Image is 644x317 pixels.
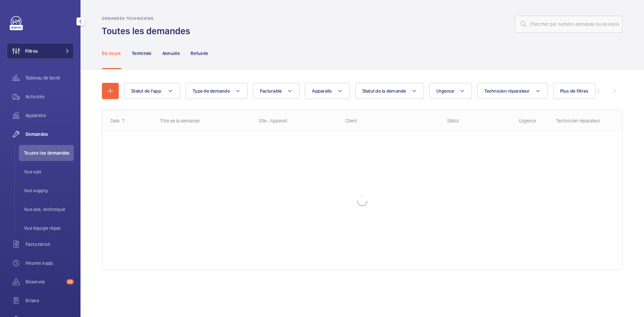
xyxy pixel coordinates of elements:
[124,83,180,99] button: Statut de l'app.
[66,279,74,284] span: 25
[25,112,74,119] span: Appareils
[560,88,589,94] span: Plus de filtres
[131,88,162,94] span: Statut de l'app.
[24,187,74,194] span: Vue supply
[102,50,121,57] p: En cours
[253,83,300,99] button: Facturable
[305,83,350,99] button: Appareils
[25,278,64,285] span: Réserves
[429,83,472,99] button: Urgence
[193,88,230,94] span: Type de demande
[484,88,530,94] span: Technicien réparateur
[102,16,194,21] h2: Demandes techniciens
[312,88,332,94] span: Appareils
[436,88,454,94] span: Urgence
[25,74,74,81] span: Tableau de bord
[25,241,74,248] span: Facturation
[515,16,623,33] input: Chercher par numéro demande ou de devis
[25,48,38,54] span: Filtres
[553,83,596,99] button: Plus de filtres
[25,131,74,138] span: Demandes
[185,83,248,99] button: Type de demande
[25,93,74,100] span: Activités
[25,260,74,266] span: Heures supp.
[355,83,424,99] button: Statut de la demande
[191,50,208,57] p: Refusée
[162,50,180,57] p: Annulée
[24,206,74,213] span: Vue ass. technique
[477,83,547,99] button: Technicien réparateur
[24,168,74,175] span: Vue ops
[260,88,282,94] span: Facturable
[25,297,74,304] span: Bilans
[362,88,406,94] span: Statut de la demande
[24,150,74,156] span: Toutes les demandes
[132,50,152,57] p: Terminée
[7,43,74,59] button: Filtres
[24,225,74,231] span: Vue équipe répar.
[102,25,194,37] h1: Toutes les demandes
